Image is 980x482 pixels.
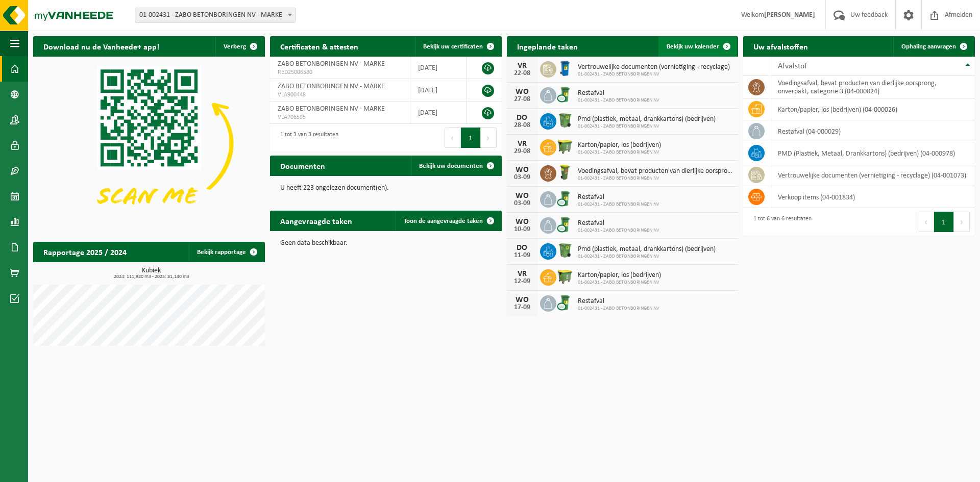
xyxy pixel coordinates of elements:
[934,212,954,232] button: 1
[578,97,659,104] span: 01-002431 - ZABO BETONBORINGEN NV
[38,274,265,280] span: 2024: 111,980 m3 - 2025: 81,140 m3
[578,141,661,149] span: Karton/papier, los (bedrijven)
[423,43,483,50] span: Bekijk uw certificaten
[512,96,532,103] div: 27-08
[778,62,807,70] span: Afvalstof
[512,252,532,259] div: 11-09
[578,89,659,97] span: Restafval
[556,294,574,311] img: WB-0240-CU
[33,57,265,230] img: Download de VHEPlus App
[278,60,385,68] span: ZABO BETONBORINGEN NV - MARKE
[404,218,483,224] span: Toon de aangevraagde taken
[770,98,975,120] td: karton/papier, los (bedrijven) (04-000026)
[556,138,574,155] img: WB-1100-HPE-GN-50
[578,297,659,306] span: Restafval
[556,216,574,233] img: WB-0240-CU
[764,11,815,19] strong: [PERSON_NAME]
[578,306,659,312] span: 01-002431 - ZABO BETONBORINGEN NV
[770,76,975,98] td: voedingsafval, bevat producten van dierlijke oorsprong, onverpakt, categorie 3 (04-000024)
[189,242,264,262] a: Bekijk rapportage
[224,43,246,50] span: Verberg
[419,163,483,169] span: Bekijk uw documenten
[667,43,719,50] span: Bekijk uw kalender
[578,193,659,201] span: Restafval
[770,120,975,142] td: restafval (04-000029)
[275,126,338,149] div: 1 tot 3 van 3 resultaten
[512,122,532,129] div: 28-08
[901,43,956,50] span: Ophaling aanvragen
[410,102,467,124] td: [DATE]
[556,60,574,77] img: WB-0240-HPE-BE-09
[578,253,716,260] span: 01-002431 - ZABO BETONBORINGEN NV
[556,112,574,129] img: WB-0370-HPE-GN-50
[512,174,532,181] div: 03-09
[215,36,264,57] button: Verberg
[743,36,818,56] h2: Uw afvalstoffen
[578,115,716,123] span: Pmd (plastiek, metaal, drankkartons) (bedrijven)
[512,244,532,252] div: DO
[770,142,975,164] td: PMD (Plastiek, Metaal, Drankkartons) (bedrijven) (04-000978)
[135,8,296,23] span: 01-002431 - ZABO BETONBORINGEN NV - MARKE
[512,278,532,285] div: 12-09
[396,211,501,231] a: Toon de aangevraagde taken
[893,36,974,57] a: Ophaling aanvragen
[578,63,730,71] span: Vertrouwelijke documenten (vernietiging - recyclage)
[461,128,481,148] button: 1
[770,164,975,186] td: vertrouwelijke documenten (vernietiging - recyclage) (04-001073)
[578,280,661,286] span: 01-002431 - ZABO BETONBORINGEN NV
[270,156,335,175] h2: Documenten
[918,212,934,232] button: Previous
[512,226,532,233] div: 10-09
[556,86,574,103] img: WB-0240-CU
[512,200,532,207] div: 03-09
[658,36,737,57] a: Bekijk uw kalender
[578,201,659,208] span: 01-002431 - ZABO BETONBORINGEN NV
[578,227,659,234] span: 01-002431 - ZABO BETONBORINGEN NV
[135,8,295,22] span: 01-002431 - ZABO BETONBORINGEN NV - MARKE
[556,164,574,181] img: WB-0060-HPE-GN-50
[270,36,369,56] h2: Certificaten & attesten
[512,88,532,96] div: WO
[578,149,661,156] span: 01-002431 - ZABO BETONBORINGEN NV
[280,240,492,247] p: Geen data beschikbaar.
[278,91,402,99] span: VLA900448
[578,167,733,175] span: Voedingsafval, bevat producten van dierlijke oorsprong, onverpakt, categorie 3
[954,212,970,232] button: Next
[512,192,532,200] div: WO
[33,242,137,262] h2: Rapportage 2025 / 2024
[770,186,975,208] td: verkoop items (04-001834)
[280,185,492,192] p: U heeft 223 ongelezen document(en).
[445,128,461,148] button: Previous
[578,219,659,227] span: Restafval
[278,113,402,121] span: VLA706595
[512,270,532,278] div: VR
[578,271,661,280] span: Karton/papier, los (bedrijven)
[512,304,532,311] div: 17-09
[556,242,574,259] img: WB-0370-HPE-GN-50
[270,211,362,231] h2: Aangevraagde taken
[512,218,532,226] div: WO
[512,114,532,122] div: DO
[578,71,730,78] span: 01-002431 - ZABO BETONBORINGEN NV
[512,166,532,174] div: WO
[411,156,501,176] a: Bekijk uw documenten
[578,245,716,253] span: Pmd (plastiek, metaal, drankkartons) (bedrijven)
[512,70,532,77] div: 22-08
[507,36,588,56] h2: Ingeplande taken
[556,268,574,285] img: WB-1100-HPE-GN-50
[278,68,402,77] span: RED25006580
[38,267,265,280] h3: Kubiek
[512,62,532,70] div: VR
[481,128,497,148] button: Next
[748,211,812,233] div: 1 tot 6 van 6 resultaten
[33,36,169,56] h2: Download nu de Vanheede+ app!
[578,175,733,182] span: 01-002431 - ZABO BETONBORINGEN NV
[556,190,574,207] img: WB-0240-CU
[578,123,716,130] span: 01-002431 - ZABO BETONBORINGEN NV
[512,296,532,304] div: WO
[512,148,532,155] div: 29-08
[410,57,467,79] td: [DATE]
[278,83,385,90] span: ZABO BETONBORINGEN NV - MARKE
[410,79,467,102] td: [DATE]
[415,36,501,57] a: Bekijk uw certificaten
